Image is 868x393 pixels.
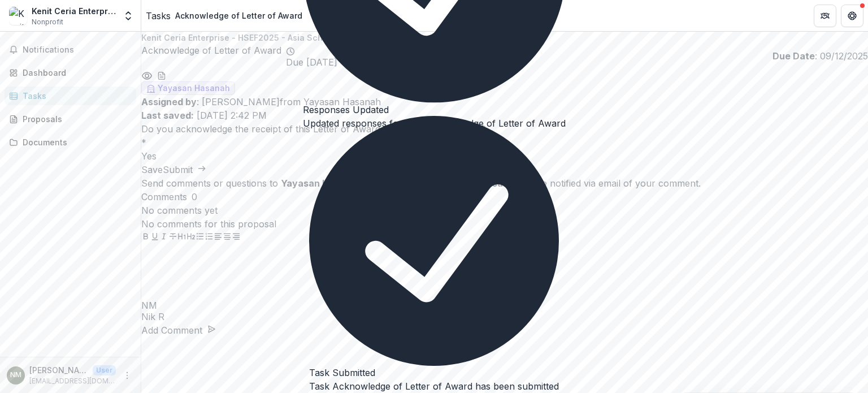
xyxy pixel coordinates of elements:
p: [DATE] 2:42 PM [141,109,868,122]
h2: Comments [141,190,187,204]
div: Nik Raihan Binti Mohamed [141,301,868,310]
button: Heading 2 [186,231,196,244]
p: User [93,365,116,375]
button: Bullet List [196,231,205,244]
span: 0 [192,192,197,202]
span: Yes [141,150,157,162]
button: Save [141,163,163,176]
div: Proposals [23,113,127,125]
span: Notifications [23,45,132,55]
p: [EMAIL_ADDRESS][DOMAIN_NAME] [29,376,116,386]
div: Nik Raihan Binti Mohamed [10,372,21,379]
div: Kenit Ceria Enterprise [32,5,116,17]
button: Strike [168,231,177,244]
div: Send comments or questions to in the box below. will be notified via email of your comment. [141,176,868,190]
a: Documents [5,133,136,152]
p: Do you acknowledge the receipt of this Letter of Award for HSEF2025 initiative? [141,122,868,136]
nav: breadcrumb [146,7,307,24]
button: Add Comment [141,323,216,337]
button: More [120,369,134,382]
button: Submit [163,163,206,176]
span: Yayasan Hasanah [158,84,230,93]
p: No comments for this proposal [141,217,868,231]
strong: Due Date [772,50,815,62]
a: Dashboard [5,63,136,82]
p: : [PERSON_NAME] from Yayasan Hasanah [141,95,868,109]
strong: Assigned by [141,96,197,107]
button: Notifications [5,41,136,59]
button: Align Left [214,231,223,244]
div: Tasks [23,90,127,102]
img: Kenit Ceria Enterprise [9,7,27,25]
p: Kenit Ceria Enterprise - HSEF2025 - Asia School of Business [141,32,868,44]
button: Partners [814,5,836,27]
p: Nik R [141,310,868,323]
strong: Yayasan Hasanah [281,178,362,189]
a: Proposals [5,110,136,128]
button: Underline [150,231,159,244]
button: Open entity switcher [120,5,136,27]
button: Align Center [223,231,232,244]
a: Tasks [146,9,171,23]
span: Due [DATE] [286,57,337,68]
strong: Last saved: [141,110,194,121]
button: Heading 1 [177,231,186,244]
strong: Yayasan Hasanah [439,178,520,189]
p: : 09/12/2025 [772,49,868,63]
p: [PERSON_NAME] [29,364,88,376]
button: Ordered List [205,231,214,244]
button: Align Right [232,231,241,244]
button: Bold [141,231,150,244]
h2: Acknowledge of Letter of Award [141,44,281,68]
div: Dashboard [23,67,127,79]
p: No comments yet [141,204,868,217]
a: Tasks [5,87,136,105]
button: Preview 9bec516e-e2c5-49d1-b4dc-3cb5a741401c.pdf [141,68,153,81]
div: Documents [23,136,127,148]
button: Get Help [841,5,863,27]
button: download-word-button [157,68,166,81]
div: Acknowledge of Letter of Award [175,10,302,21]
span: Nonprofit [32,17,63,27]
button: Italicize [159,231,168,244]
